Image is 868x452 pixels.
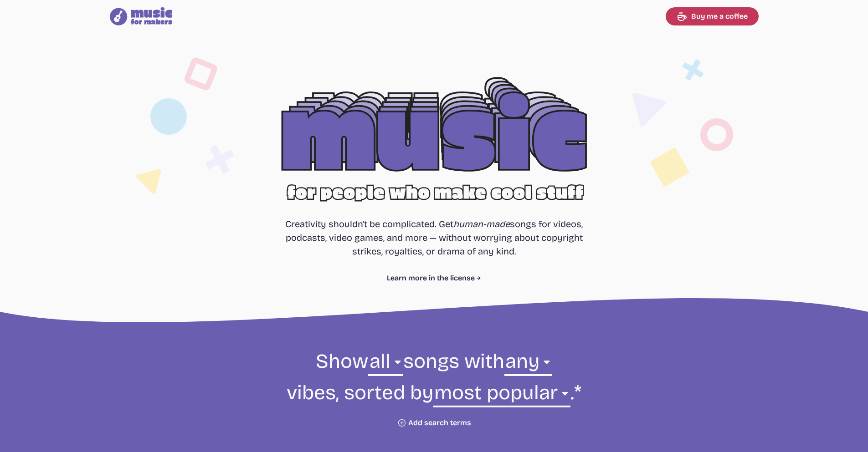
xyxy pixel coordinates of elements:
[504,348,552,380] select: vibe
[387,273,481,284] a: Learn more in the license
[368,348,403,380] select: genre
[453,218,510,229] i: human-made
[666,7,759,25] a: Buy me a coffee
[397,418,471,427] button: Add search terms
[433,380,570,411] select: sorting
[186,348,682,427] form: Show songs with vibes, sorted by .
[285,217,583,258] p: Creativity shouldn't be complicated. Get songs for videos, podcasts, video games, and more — with...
